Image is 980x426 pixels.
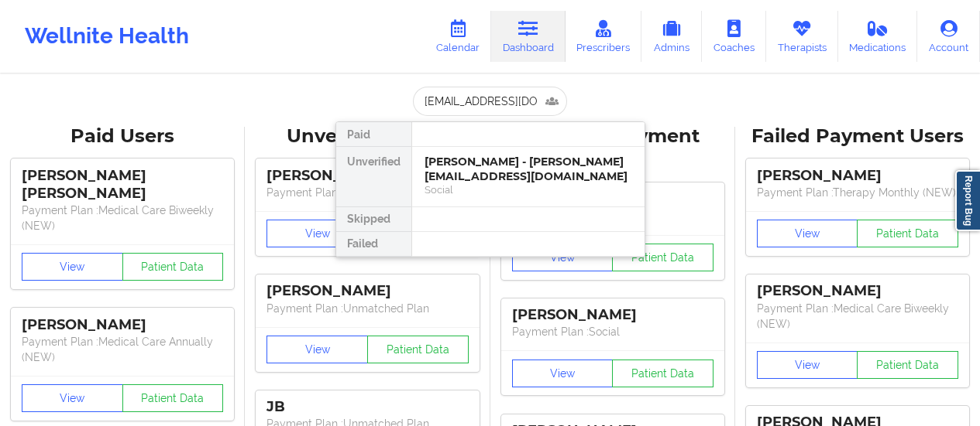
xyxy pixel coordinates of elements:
[266,282,468,300] div: [PERSON_NAME]
[266,185,468,200] p: Payment Plan : Unmatched Plan
[612,360,714,387] button: Patient Data
[566,11,642,62] a: Prescribers
[266,336,368,363] button: View
[917,11,980,62] a: Account
[746,124,969,148] div: Failed Payment Users
[702,11,766,62] a: Coaches
[612,244,714,271] button: Patient Data
[955,170,980,231] a: Report Bug
[266,398,468,416] div: JB
[336,232,411,257] div: Failed
[425,11,491,62] a: Calendar
[22,253,123,281] button: View
[512,244,614,271] button: View
[22,316,223,334] div: [PERSON_NAME]
[491,11,566,62] a: Dashboard
[336,147,411,207] div: Unverified
[512,324,714,339] p: Payment Plan : Social
[22,167,223,203] div: [PERSON_NAME] [PERSON_NAME]
[641,11,702,62] a: Admins
[425,155,632,183] div: [PERSON_NAME] - [PERSON_NAME][EMAIL_ADDRESS][DOMAIN_NAME]
[22,203,223,233] p: Payment Plan : Medical Care Biweekly (NEW)
[266,220,368,247] button: View
[336,122,411,147] div: Paid
[757,351,858,379] button: View
[22,384,123,412] button: View
[857,351,958,379] button: Patient Data
[757,220,858,247] button: View
[512,360,614,387] button: View
[266,167,468,185] div: [PERSON_NAME]
[757,301,958,332] p: Payment Plan : Medical Care Biweekly (NEW)
[367,336,469,363] button: Patient Data
[757,185,958,200] p: Payment Plan : Therapy Monthly (NEW)
[256,124,479,148] div: Unverified Users
[838,11,918,62] a: Medications
[22,334,223,365] p: Payment Plan : Medical Care Annually (NEW)
[857,220,958,247] button: Patient Data
[757,282,958,300] div: [PERSON_NAME]
[336,207,411,232] div: Skipped
[11,124,234,148] div: Paid Users
[425,183,632,196] div: Social
[122,384,224,412] button: Patient Data
[512,306,714,324] div: [PERSON_NAME]
[766,11,838,62] a: Therapists
[757,167,958,185] div: [PERSON_NAME]
[122,253,224,281] button: Patient Data
[266,301,468,316] p: Payment Plan : Unmatched Plan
